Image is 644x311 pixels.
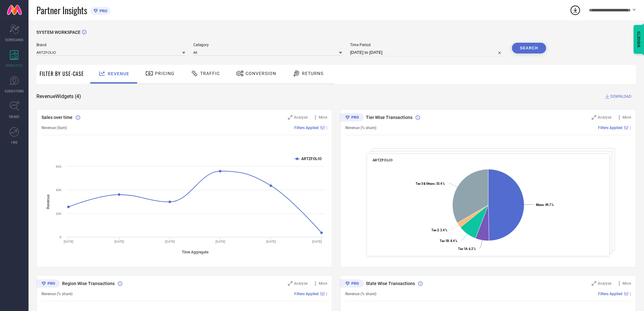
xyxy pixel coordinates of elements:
[294,126,319,130] span: Filters Applied
[630,292,631,296] span: |
[350,49,504,56] input: Select time period
[416,182,435,185] tspan: Tier 3 & Others
[598,115,611,120] span: Analyse
[431,228,439,232] tspan: Tier 2
[200,71,220,76] span: Traffic
[294,281,308,286] span: Analyse
[266,240,276,243] text: [DATE]
[6,63,23,68] span: WORKSPACE
[5,89,24,93] span: SUGGESTIONS
[345,126,376,130] span: Revenue (% share)
[458,247,468,251] tspan: Tier 1A
[62,281,115,286] span: Region Wise Transactions
[630,126,631,130] span: |
[598,126,622,130] span: Filters Applied
[570,4,581,16] div: Open download list
[294,115,308,120] span: Analyse
[598,281,611,286] span: Analyse
[431,228,447,232] text: : 2.4 %
[114,240,124,243] text: [DATE]
[622,115,631,120] span: More
[592,281,596,286] svg: Zoom
[458,247,476,251] text: : 6.2 %
[64,240,73,243] text: [DATE]
[36,43,185,47] span: Brand
[440,239,457,243] text: : 8.4 %
[108,71,129,76] span: Revenue
[350,43,504,47] span: Time Period
[36,279,60,289] div: Premium
[598,292,622,296] span: Filters Applied
[288,115,292,120] svg: Zoom
[56,165,62,168] text: 60K
[60,235,61,239] text: 0
[326,126,327,130] span: |
[319,115,327,120] span: More
[245,71,276,76] span: Conversion
[36,4,87,17] span: Partner Insights
[440,239,449,243] tspan: Tier 1B
[165,240,175,243] text: [DATE]
[11,140,17,145] span: FWD
[40,70,84,78] span: Filter By Use-Case
[610,93,631,100] span: DOWNLOAD
[512,43,546,53] button: Search
[301,157,322,161] text: ARTZFOLIO
[9,114,20,119] span: TRENDS
[41,292,73,296] span: Revenue (% share)
[536,203,544,207] tspan: Metro
[319,281,327,286] span: More
[193,43,342,47] span: Category
[155,71,175,76] span: Pricing
[345,292,376,296] span: Revenue (% share)
[98,9,107,13] span: PRO
[416,182,445,185] text: : 33.4 %
[326,292,327,296] span: |
[56,188,62,192] text: 40K
[288,281,292,286] svg: Zoom
[41,115,73,120] span: Sales over time
[302,71,323,76] span: Returns
[340,113,364,123] div: Premium
[622,281,631,286] span: More
[366,281,415,286] span: State Wise Transactions
[56,212,62,215] text: 20K
[182,250,209,254] tspan: Time Aggregate
[46,194,50,209] tspan: Revenue
[215,240,225,243] text: [DATE]
[36,93,81,100] span: Revenue Widgets ( 4 )
[41,126,67,130] span: Revenue (Sum)
[312,240,322,243] text: [DATE]
[373,158,393,162] span: ARTZFOLIO
[366,115,412,120] span: Tier Wise Transactions
[340,279,364,289] div: Premium
[536,203,554,207] text: : 49.7 %
[5,37,24,42] span: SCORECARDS
[36,30,80,35] span: SYSTEM WORKSPACE
[592,115,596,120] svg: Zoom
[294,292,319,296] span: Filters Applied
